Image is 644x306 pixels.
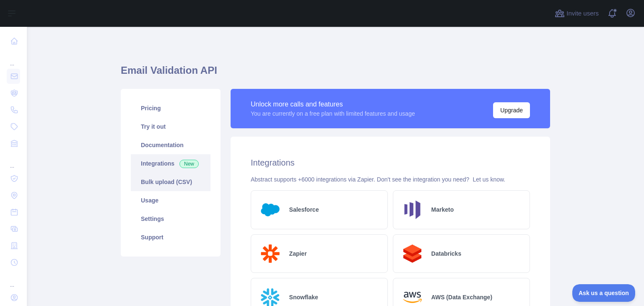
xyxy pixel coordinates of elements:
h2: Zapier [289,249,307,258]
button: Invite users [553,7,600,20]
h2: Integrations [251,157,530,169]
h2: Salesforce [289,205,319,214]
div: ... [7,153,20,169]
img: Logo [400,241,425,266]
div: ... [7,272,20,288]
a: Try it out [131,117,210,136]
img: Logo [400,197,425,222]
a: Documentation [131,136,210,154]
h2: Snowflake [289,293,318,301]
img: Logo [258,197,283,222]
div: Abstract supports +6000 integrations via Zapier. Don't see the integration you need? [251,175,530,184]
a: Usage [131,191,210,210]
a: Let us know. [473,176,505,183]
div: ... [7,50,20,67]
a: Settings [131,210,210,228]
div: Unlock more calls and features [251,99,415,109]
span: Invite users [566,9,599,18]
a: Pricing [131,99,210,117]
iframe: Toggle Customer Support [572,284,636,302]
a: Bulk upload (CSV) [131,173,210,191]
span: New [179,160,199,168]
a: Support [131,228,210,246]
button: Upgrade [493,102,530,118]
div: You are currently on a free plan with limited features and usage [251,109,415,118]
h2: Databricks [431,249,462,258]
h1: Email Validation API [121,64,550,84]
h2: AWS (Data Exchange) [431,293,492,301]
h2: Marketo [431,205,454,214]
img: Logo [258,241,283,266]
a: Integrations New [131,154,210,173]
